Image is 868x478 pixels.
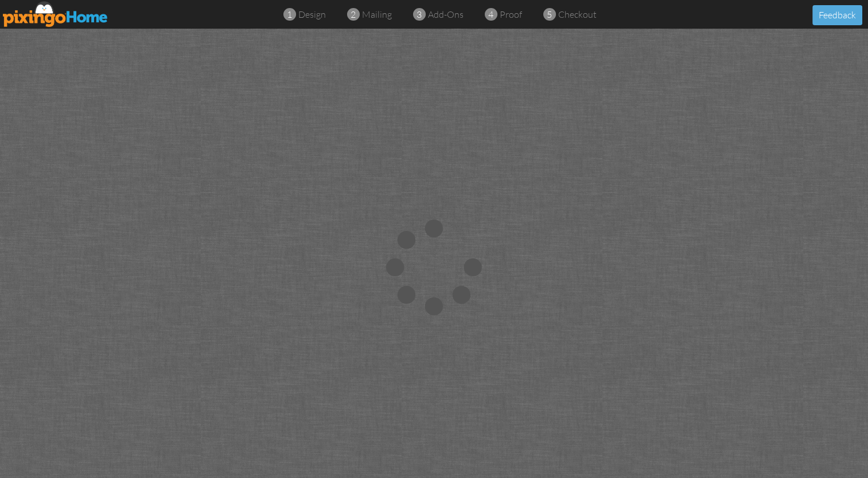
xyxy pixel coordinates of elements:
[351,8,356,21] span: 2
[3,1,108,27] img: pixingo logo
[812,5,862,25] button: Feedback
[362,9,392,20] span: mailing
[558,9,597,20] span: checkout
[428,9,464,20] span: add-ons
[500,9,522,20] span: proof
[547,8,552,21] span: 5
[298,9,326,20] span: design
[287,8,292,21] span: 1
[488,8,493,21] span: 4
[417,8,422,21] span: 3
